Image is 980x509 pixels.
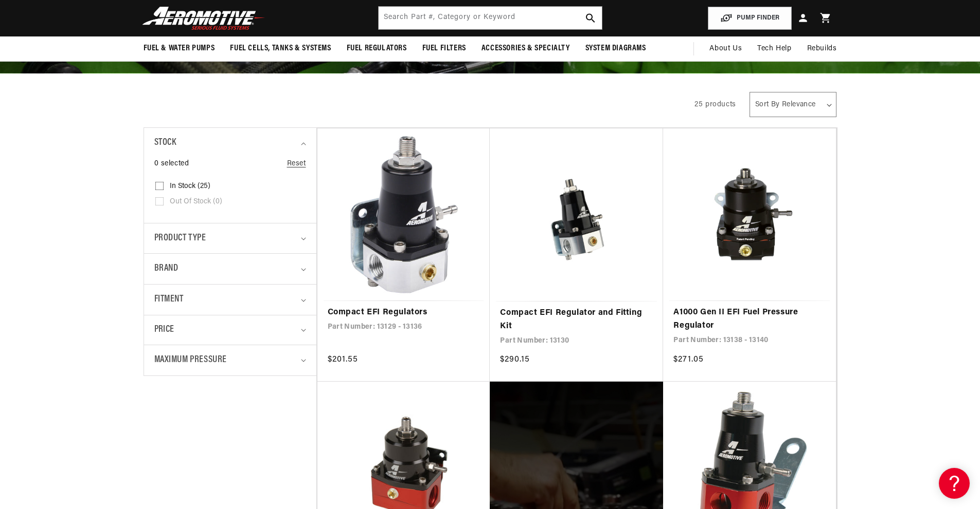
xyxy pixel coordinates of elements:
[799,36,845,61] summary: Rebuilds
[154,292,184,307] span: Fitment
[500,307,653,333] a: Compact EFI Regulator and Fitting Kit
[415,36,474,61] summary: Fuel Filters
[154,315,306,345] summary: Price
[708,7,792,30] button: PUMP FINDER
[347,43,407,54] span: Fuel Regulators
[422,43,466,54] span: Fuel Filters
[230,43,331,54] span: Fuel Cells, Tanks & Systems
[154,128,306,158] summary: Stock (0 selected)
[154,353,227,368] span: Maximum Pressure
[579,7,602,29] button: search button
[694,101,736,108] span: 25 products
[154,323,174,337] span: Price
[287,158,306,169] a: Reset
[139,6,268,30] img: Aeromotive
[482,43,570,54] span: Accessories & Specialty
[702,36,750,61] a: About Us
[154,285,306,315] summary: Fitment (0 selected)
[154,158,189,169] span: 0 selected
[578,36,654,61] summary: System Diagrams
[154,223,306,254] summary: Product type (0 selected)
[170,182,210,191] span: In stock (25)
[328,306,480,319] a: Compact EFI Regulators
[379,7,602,29] input: Search by Part Number, Category or Keyword
[154,345,306,375] summary: Maximum Pressure (0 selected)
[136,36,223,61] summary: Fuel & Water Pumps
[585,43,646,54] span: System Diagrams
[144,43,215,54] span: Fuel & Water Pumps
[154,136,176,150] span: Stock
[154,231,206,246] span: Product type
[222,36,338,61] summary: Fuel Cells, Tanks & Systems
[154,261,179,276] span: Brand
[154,254,306,284] summary: Brand (0 selected)
[474,36,578,61] summary: Accessories & Specialty
[709,45,742,52] span: About Us
[750,36,799,61] summary: Tech Help
[339,36,415,61] summary: Fuel Regulators
[673,306,826,332] a: A1000 Gen II EFI Fuel Pressure Regulator
[170,197,222,206] span: Out of stock (0)
[757,43,791,54] span: Tech Help
[807,43,837,54] span: Rebuilds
